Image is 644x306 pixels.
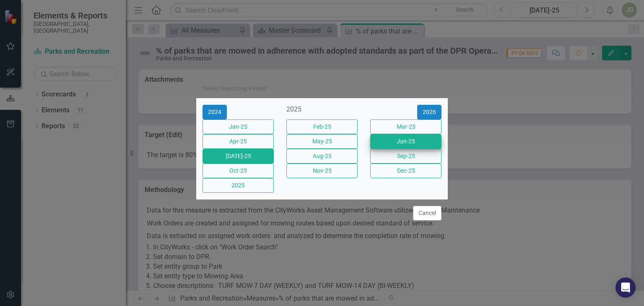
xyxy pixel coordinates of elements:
div: Open Intercom Messenger [615,277,636,298]
button: May-25 [286,134,358,149]
button: Jan-25 [203,119,274,134]
button: Dec-25 [370,163,441,178]
div: 2025 [286,105,358,114]
button: Jun-25 [370,134,441,149]
button: Apr-25 [203,134,274,149]
button: 2025 [203,178,274,193]
button: Aug-25 [286,149,358,163]
button: Sep-25 [370,149,441,163]
button: 2026 [417,105,441,119]
div: Select Reporting Period [203,86,266,92]
button: Feb-25 [286,119,358,134]
button: Nov-25 [286,163,358,178]
button: Cancel [413,206,441,220]
button: 2024 [203,105,227,119]
button: Mar-25 [370,119,441,134]
button: Oct-25 [203,163,274,178]
button: [DATE]-25 [203,149,274,163]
